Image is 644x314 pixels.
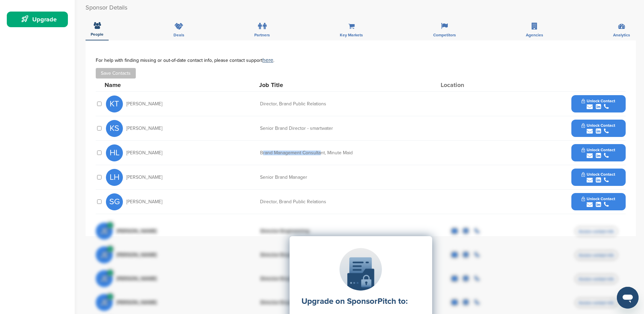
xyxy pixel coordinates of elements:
[106,95,123,112] span: KT
[106,169,123,186] span: LH
[301,296,408,306] label: Upgrade on SponsorPitch to:
[7,12,68,27] a: Upgrade
[260,199,362,204] div: Director, Brand Public Relations
[96,57,626,63] div: For help with finding missing or out-of-date contact info, please contact support .
[106,120,123,137] span: KS
[613,33,630,37] span: Analytics
[573,192,623,212] button: Unlock Contact
[126,126,162,131] span: [PERSON_NAME]
[91,32,104,36] span: People
[173,33,184,37] span: Deals
[126,151,162,155] span: [PERSON_NAME]
[262,57,273,64] a: here
[260,102,362,106] div: Director, Brand Public Relations
[260,175,362,180] div: Senior Brand Manager
[573,167,623,188] button: Unlock Contact
[582,123,615,128] span: Unlock Contact
[433,33,456,37] span: Competitors
[86,3,636,12] h2: Sponsor Details
[126,102,162,106] span: [PERSON_NAME]
[441,82,492,88] div: Location
[573,94,623,114] button: Unlock Contact
[105,82,179,88] div: Name
[260,151,362,155] div: Brand Management Consultant, Minute Maid
[126,175,162,180] span: [PERSON_NAME]
[582,172,615,177] span: Unlock Contact
[617,287,639,309] iframe: Button to launch messaging window
[573,143,623,163] button: Unlock Contact
[573,118,623,139] button: Unlock Contact
[106,144,123,161] span: HL
[582,99,615,103] span: Unlock Contact
[259,82,361,88] div: Job Title
[526,33,543,37] span: Agencies
[340,33,363,37] span: Key Markets
[126,199,162,204] span: [PERSON_NAME]
[582,196,615,201] span: Unlock Contact
[96,68,136,78] button: Save Contacts
[106,193,123,210] span: SG
[260,126,362,131] div: Senior Brand Director - smartwater
[254,33,270,37] span: Partners
[10,13,68,25] div: Upgrade
[582,147,615,152] span: Unlock Contact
